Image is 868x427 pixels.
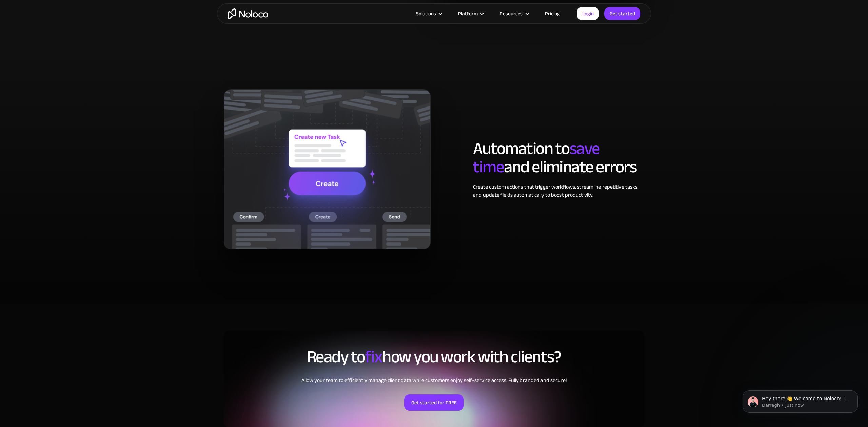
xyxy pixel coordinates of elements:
span: save time [473,133,600,183]
div: Resources [500,9,523,18]
a: Login [577,7,599,20]
div: Platform [450,9,491,18]
a: Get started for FREE [404,394,464,411]
div: Platform [458,9,478,18]
span: fix [365,341,382,373]
h2: Ready to how you work with clients? [224,348,644,366]
iframe: Intercom notifications message [732,376,868,424]
a: home [228,8,268,19]
a: Pricing [536,9,568,18]
h2: Automation to and eliminate errors [473,139,644,176]
div: Solutions [416,9,436,18]
a: Get started [604,7,640,20]
div: Resources [491,9,536,18]
div: Allow your team to efficiently manage client data while customers enjoy self-service access. Full... [224,376,644,384]
div: Create custom actions that trigger workflows, streamline repetitive tasks, and update fields auto... [473,183,644,199]
div: Solutions [408,9,450,18]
